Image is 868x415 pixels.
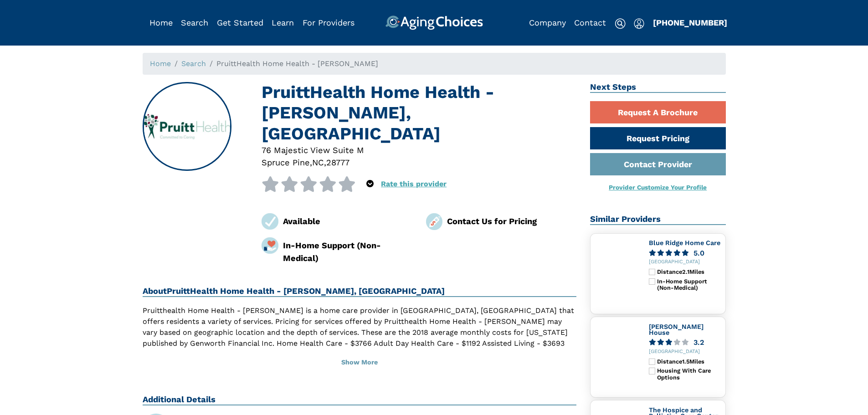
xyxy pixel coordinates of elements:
[217,18,263,27] a: Get Started
[529,18,566,27] a: Company
[143,353,577,373] button: Show More
[649,323,704,337] a: [PERSON_NAME] House
[312,158,324,167] span: NC
[590,127,726,149] a: Request Pricing
[657,278,721,292] div: In-Home Support (Non-Medical)
[381,179,447,188] a: Rate this provider
[649,239,720,246] a: Blue Ridge Home Care
[216,59,378,68] span: PruittHealth Home Health - [PERSON_NAME]
[303,18,354,27] a: For Providers
[609,184,707,191] a: Provider Customize Your Profile
[143,305,577,371] p: Pruitthealth Home Health - [PERSON_NAME] is a home care provider in [GEOGRAPHIC_DATA], [GEOGRAPHI...
[181,15,208,30] div: Popover trigger
[181,18,208,27] a: Search
[634,15,644,30] div: Popover trigger
[649,339,722,346] a: 3.2
[149,18,173,27] a: Home
[385,15,483,30] img: AgingChoices
[634,18,644,29] img: user-icon.svg
[590,82,726,93] h2: Next Steps
[657,269,721,275] div: Distance 2.1 Miles
[649,250,722,256] a: 5.0
[143,286,577,297] h2: About PruittHealth Home Health - [PERSON_NAME], [GEOGRAPHIC_DATA]
[657,368,721,381] div: Housing With Care Options
[649,349,722,355] div: [GEOGRAPHIC_DATA]
[143,395,577,405] h2: Additional Details
[653,18,727,27] a: [PHONE_NUMBER]
[283,215,412,227] div: Available
[649,259,722,265] div: [GEOGRAPHIC_DATA]
[590,153,726,175] a: Contact Provider
[262,82,576,144] h1: PruittHealth Home Health - [PERSON_NAME], [GEOGRAPHIC_DATA]
[272,18,294,27] a: Learn
[366,176,374,192] div: Popover trigger
[693,339,704,346] div: 3.2
[143,53,726,75] nav: breadcrumb
[150,59,171,68] a: Home
[310,158,312,167] span: ,
[262,158,310,167] span: Spruce Pine
[615,18,626,29] img: search-icon.svg
[657,359,721,365] div: Distance 1.5 Miles
[326,156,349,169] div: 28777
[693,250,704,256] div: 5.0
[590,101,726,123] a: Request A Brochure
[262,144,576,156] div: 76 Majestic View Suite M
[447,215,576,227] div: Contact Us for Pricing
[283,239,412,264] div: In-Home Support (Non-Medical)
[181,59,206,68] a: Search
[590,214,726,225] h2: Similar Providers
[324,158,326,167] span: ,
[574,18,606,27] a: Contact
[143,114,231,139] img: PruittHealth Home Health - Mitchell, Spruce Pine NC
